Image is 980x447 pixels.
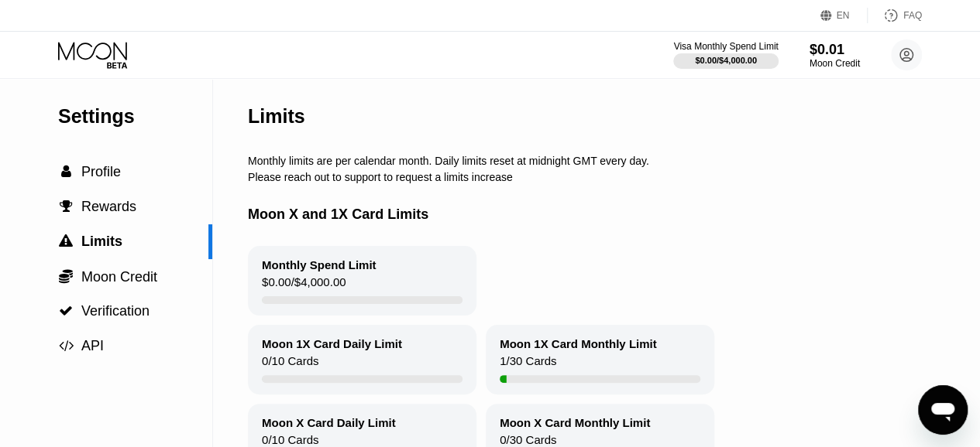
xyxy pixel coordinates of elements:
div: $0.00 / $4,000.00 [695,56,757,65]
span: Limits [81,234,122,249]
div: $0.00 / $4,000.00 [262,275,346,296]
div: $0.01 [810,42,860,58]
div:  [58,339,74,353]
span: Rewards [81,199,136,214]
div: Moon X Card Daily Limit [262,416,396,429]
div: Moon X Card Monthly Limit [500,416,650,429]
iframe: Button to launch messaging window [918,385,968,435]
div:  [58,234,74,248]
span:  [59,304,73,318]
span: API [81,338,104,353]
div: Settings [58,105,212,128]
div: Moon 1X Card Monthly Limit [500,337,657,350]
div: FAQ [903,10,922,21]
span:  [60,200,73,213]
div: Monthly Spend Limit [262,258,377,271]
div: 1 / 30 Cards [500,354,556,375]
span:  [59,339,74,353]
div: Visa Monthly Spend Limit$0.00/$4,000.00 [673,41,778,69]
div: EN [837,10,850,21]
div:  [58,304,74,318]
div:  [58,268,74,284]
div: $0.01Moon Credit [810,42,860,69]
div: Visa Monthly Spend Limit [673,41,778,52]
div:  [58,200,74,213]
span: Verification [81,303,150,319]
span: Moon Credit [81,269,157,285]
div: EN [820,8,868,23]
span: Profile [81,164,121,179]
div: 0 / 10 Cards [262,354,318,375]
span:  [61,165,71,179]
div: Moon 1X Card Daily Limit [262,337,402,350]
div:  [58,165,74,179]
div: Moon Credit [810,58,860,69]
div: Limits [248,105,305,128]
span:  [59,268,73,284]
div: FAQ [868,8,922,23]
span:  [59,234,73,248]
